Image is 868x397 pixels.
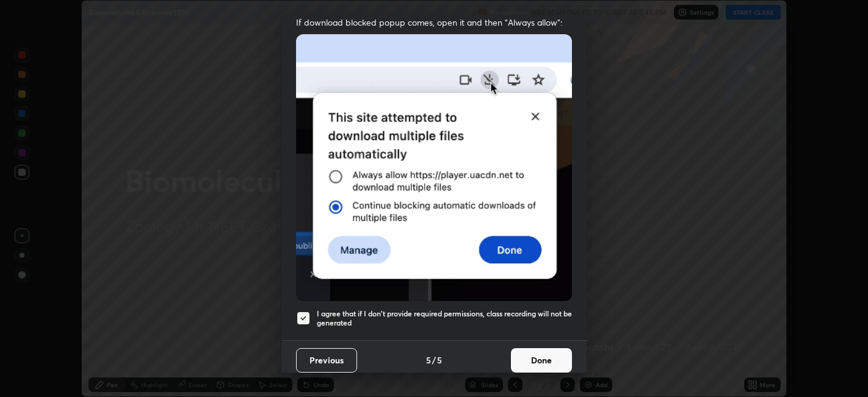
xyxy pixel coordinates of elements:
span: If download blocked popup comes, open it and then "Always allow": [296,16,572,28]
h5: I agree that if I don't provide required permissions, class recording will not be generated [317,309,572,328]
button: Previous [296,348,357,373]
button: Done [511,348,572,373]
h4: / [432,354,436,366]
h4: 5 [437,354,442,366]
img: downloads-permission-blocked.gif [296,34,572,301]
h4: 5 [426,354,431,366]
